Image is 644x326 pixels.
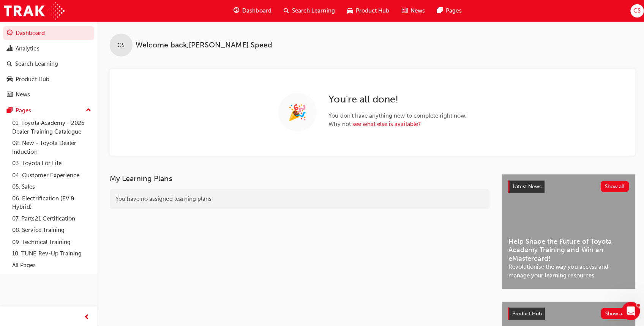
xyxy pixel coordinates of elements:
a: 09. Technical Training [9,235,94,247]
span: car-icon [345,6,351,16]
a: see what else is available? [350,120,418,127]
span: Latest News [510,182,538,189]
span: car-icon [7,76,13,83]
a: pages-iconPages [429,3,465,19]
span: search-icon [7,60,12,67]
button: DashboardAnalyticsSearch LearningProduct HubNews [3,24,94,103]
a: 10. TUNE Rev-Up Training [9,246,94,258]
span: Why not [327,119,464,128]
span: search-icon [282,6,287,16]
span: CS [630,6,637,15]
span: guage-icon [232,6,238,16]
button: Pages [3,103,94,117]
span: prev-icon [84,311,89,320]
div: Analytics [16,44,39,53]
span: up-icon [85,105,91,115]
div: News [16,90,30,99]
a: 03. Toyota For Life [9,157,94,169]
span: Search Learning [290,6,333,15]
img: Trak [4,2,64,19]
a: 06. Electrification (EV & Hybrid) [9,192,94,212]
a: 07. Parts21 Certification [9,212,94,224]
span: You don't have anything new to complete right now. [327,111,464,120]
a: Latest NewsShow allHelp Shape the Future of Toyota Academy Training and Win an eMastercard!Revolu... [499,173,632,288]
span: CS [117,41,124,49]
a: Product Hub [3,72,94,86]
a: Search Learning [3,57,94,71]
a: 05. Sales [9,180,94,192]
span: Dashboard [241,6,270,15]
span: news-icon [399,6,405,16]
div: Pages [16,106,31,114]
h2: You're all done! [327,93,464,105]
button: CS [627,4,640,17]
a: Dashboard [3,26,94,40]
a: 01. Toyota Academy - 2025 Dealer Training Catalogue [9,117,94,137]
a: News [3,87,94,101]
iframe: Intercom live chat [618,300,636,318]
span: News [408,6,423,15]
span: 🎉 [286,107,305,116]
a: search-iconSearch Learning [276,3,339,19]
div: Search Learning [15,59,58,68]
div: Product Hub [16,75,49,83]
button: Show all [597,180,626,191]
a: 08. Service Training [9,223,94,235]
span: Product Hub [509,309,539,315]
h3: My Learning Plans [109,173,487,182]
span: chart-icon [7,45,13,52]
a: car-iconProduct Hub [339,3,393,19]
a: Analytics [3,41,94,55]
span: Revolutionise the way you access and manage your learning resources. [505,261,625,278]
a: news-iconNews [393,3,429,19]
button: Show all [598,306,626,317]
span: Pages [444,6,459,15]
span: pages-icon [435,6,440,16]
span: guage-icon [7,30,13,36]
a: All Pages [9,258,94,270]
span: news-icon [7,91,13,98]
a: 04. Customer Experience [9,169,94,180]
span: pages-icon [7,107,13,113]
a: 02. New - Toyota Dealer Induction [9,137,94,157]
span: Help Shape the Future of Toyota Academy Training and Win an eMastercard! [505,236,625,261]
div: You have no assigned learning plans [109,188,487,208]
a: Product HubShow all [505,306,626,318]
span: Welcome back , [PERSON_NAME] Speed [135,41,271,49]
a: Latest NewsShow all [505,180,625,192]
span: Product Hub [354,6,387,15]
a: guage-iconDashboard [226,3,276,19]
